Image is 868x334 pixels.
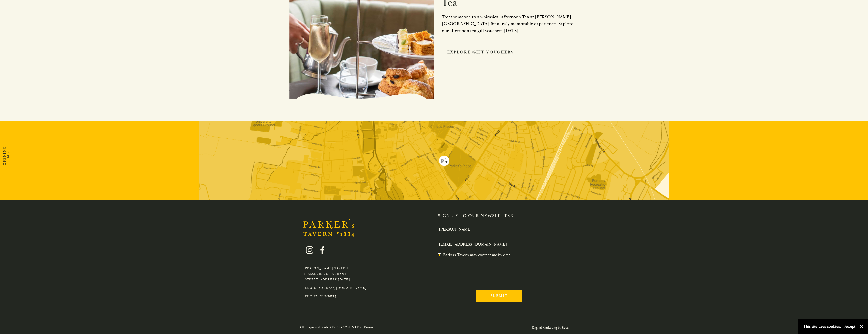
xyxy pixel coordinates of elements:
input: Enter your email to subscribe to our newsletter [438,240,561,248]
p: This site uses cookies. [803,323,841,330]
label: Parkers Tavern may contact me by email. [438,252,514,257]
p: All images and content © [PERSON_NAME] Tavern [299,325,373,330]
p: [PERSON_NAME] Tavern, Brasserie Restaurant, [STREET_ADDRESS][DATE] [303,266,367,282]
iframe: reCAPTCHA [438,262,515,281]
p: Treat someone to a whimsical Afternoon Tea at [PERSON_NAME][GEOGRAPHIC_DATA] for a truly memorabl... [442,13,579,34]
img: map [199,121,669,200]
a: [PHONE_NUMBER] [303,295,336,298]
a: Explore Gift Vouchers [442,47,519,57]
a: Digital Marketing by flocc [532,326,569,330]
input: Submit [476,290,522,302]
input: Enter your name [438,225,561,233]
button: Close and accept [859,324,864,329]
h2: Sign up to our newsletter [438,213,565,219]
a: [EMAIL_ADDRESS][DOMAIN_NAME] [303,286,367,290]
button: Accept [845,324,855,329]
